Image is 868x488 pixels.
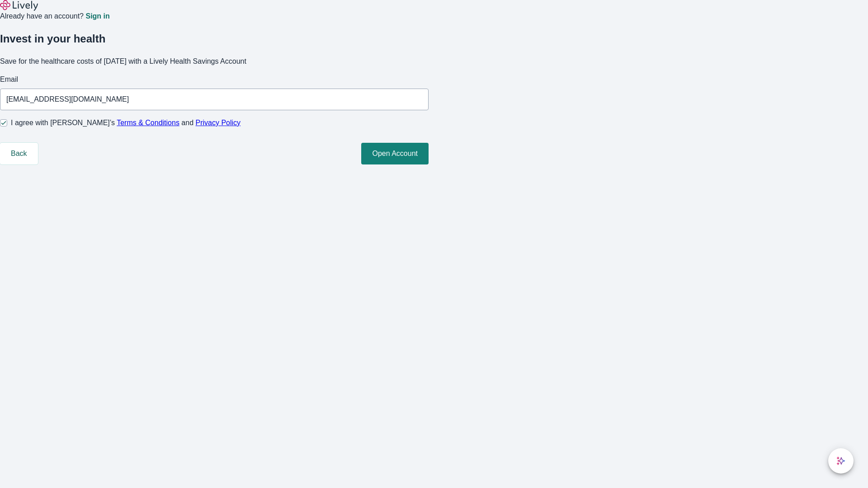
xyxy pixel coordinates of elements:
button: Open Account [361,143,429,164]
a: Privacy Policy [196,119,241,127]
button: chat [828,448,854,474]
svg: Lively AI Assistant [836,456,845,465]
span: I agree with [PERSON_NAME]’s and [11,117,241,128]
a: Sign in [85,13,109,20]
a: Terms & Conditions [117,119,179,127]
